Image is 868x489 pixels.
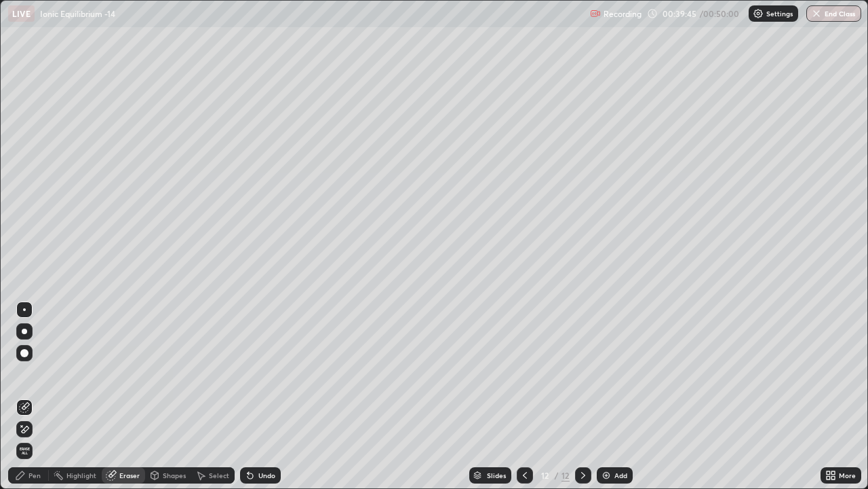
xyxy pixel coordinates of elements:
p: Recording [604,9,642,19]
p: Settings [766,10,793,17]
button: End Class [806,5,861,22]
div: / [555,471,559,479]
div: Add [614,472,627,479]
div: Slides [487,472,506,479]
img: class-settings-icons [753,8,764,19]
img: recording.375f2c34.svg [590,8,601,19]
div: Select [209,472,229,479]
div: 12 [561,469,570,482]
img: add-slide-button [601,470,612,481]
div: Undo [258,472,275,479]
div: Pen [28,472,41,479]
div: Shapes [163,472,186,479]
div: Eraser [119,472,140,479]
div: Highlight [66,472,96,479]
p: Ionic Equilibrium -14 [40,8,115,19]
div: 12 [538,471,552,479]
p: LIVE [12,8,31,19]
span: Erase all [17,447,32,455]
img: end-class-cross [811,8,822,19]
div: More [839,472,856,479]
